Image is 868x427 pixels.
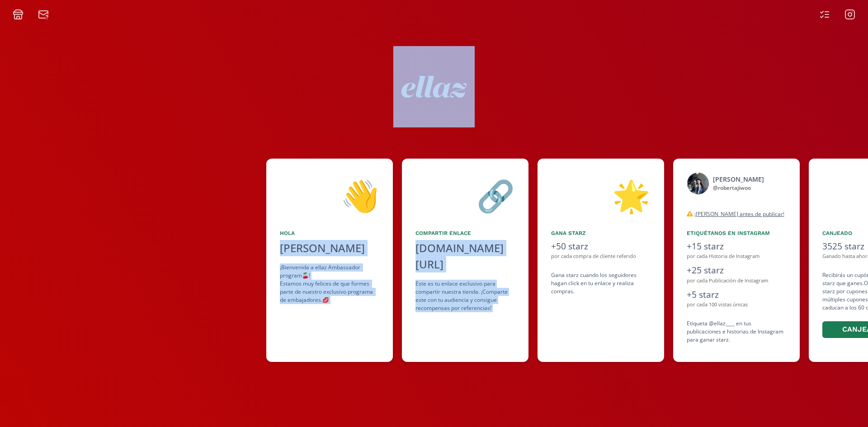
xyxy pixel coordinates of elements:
[687,172,709,195] img: 524810648_18520113457031687_8089223174440955574_n.jpg
[415,280,515,312] div: Este es tu enlace exclusivo para compartir nuestra tienda. ¡Comparte este con tu audiencia y cons...
[687,253,786,260] div: por cada Historia de Instagram
[694,210,784,218] u: ¡[PERSON_NAME] antes de publicar!
[551,240,651,253] div: +50 starz
[415,240,515,272] div: [DOMAIN_NAME][URL]
[280,172,379,218] div: 👋
[687,319,786,344] div: Etiqueta @ellaz____ en tus publicaciones e historias de Instagram para ganar starz.
[713,174,764,184] div: [PERSON_NAME]
[687,277,786,285] div: por cada Publicación de Instagram
[551,271,651,296] div: Gana starz cuando los seguidores hagan click en tu enlace y realiza compras .
[687,229,786,237] div: Etiquétanos en Instagram
[713,184,764,192] div: @ robertajiwoo
[687,240,786,253] div: +15 starz
[687,264,786,277] div: +25 starz
[687,301,786,309] div: por cada 100 vistas únicas
[551,229,651,237] div: Gana starz
[280,263,379,304] div: ¡Bienvenida a ellaz Ambassador program🍒! Estamos muy felices de que formes parte de nuestro exclu...
[415,172,515,218] div: 🔗
[551,253,651,260] div: por cada compra de cliente referido
[551,172,651,218] div: 🌟
[415,229,515,237] div: Compartir Enlace
[280,229,379,237] div: Hola
[393,46,475,127] img: nKmKAABZpYV7
[687,288,786,301] div: +5 starz
[280,240,379,256] div: [PERSON_NAME]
